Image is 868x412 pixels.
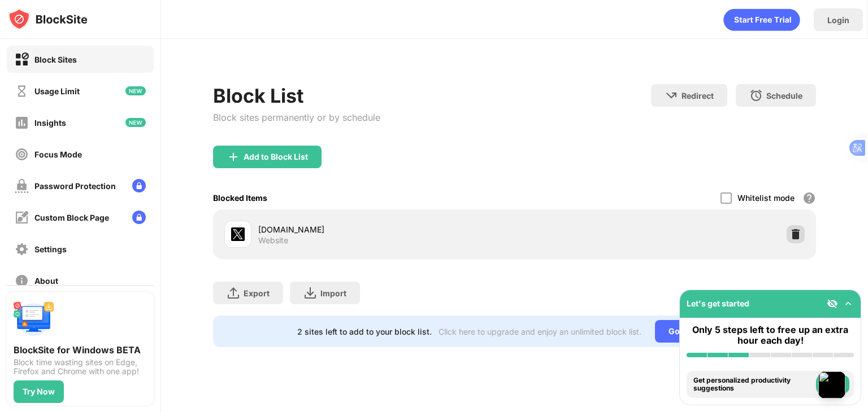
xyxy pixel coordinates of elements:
img: eye-not-visible.svg [827,298,838,309]
img: about-off.svg [15,274,29,288]
div: 2 sites left to add to your block list. [297,327,432,336]
img: new-icon.svg [125,118,146,127]
img: logo-blocksite.svg [8,8,88,30]
div: Block time wasting sites on Edge, Firefox and Chrome with one app! [14,358,147,376]
img: lock-menu.svg [132,179,146,192]
img: favicons [231,227,245,241]
img: customize-block-page-off.svg [15,211,29,225]
div: Export [244,288,270,298]
div: Try Now [23,387,55,396]
div: [DOMAIN_NAME] [258,223,514,235]
div: BlockSite for Windows BETA [14,344,147,356]
div: Block Sites [34,55,77,64]
div: Block List [213,84,380,107]
img: settings-off.svg [15,242,29,256]
div: Get personalized productivity suggestions [693,376,813,393]
img: time-usage-off.svg [15,84,29,98]
div: Redirect [682,91,714,100]
div: Custom Block Page [34,213,109,222]
img: push-desktop.svg [14,299,54,340]
img: password-protection-off.svg [15,179,29,193]
div: Only 5 steps left to free up an extra hour each day! [687,325,854,346]
div: Import [320,288,346,298]
div: Login [827,15,849,25]
div: Password Protection [34,181,116,191]
button: Do it [816,375,849,393]
div: Focus Mode [34,150,82,159]
div: Schedule [766,91,802,100]
div: Settings [34,244,67,254]
div: Insights [34,118,66,128]
div: Usage Limit [34,86,80,96]
div: Block sites permanently or by schedule [213,112,380,123]
img: new-icon.svg [125,86,146,95]
div: About [34,276,58,286]
div: Website [258,235,288,246]
div: Blocked Items [213,193,267,203]
div: animation [723,8,800,31]
img: block-on.svg [15,52,29,67]
img: insights-off.svg [15,116,29,130]
img: lock-menu.svg [132,211,146,224]
div: Add to Block List [244,152,308,161]
div: Click here to upgrade and enjoy an unlimited block list. [439,327,641,336]
img: focus-off.svg [15,147,29,161]
div: Whitelist mode [737,193,795,203]
div: Go Unlimited [655,320,732,343]
div: Let's get started [687,299,749,308]
img: omni-setup-toggle.svg [843,298,854,309]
